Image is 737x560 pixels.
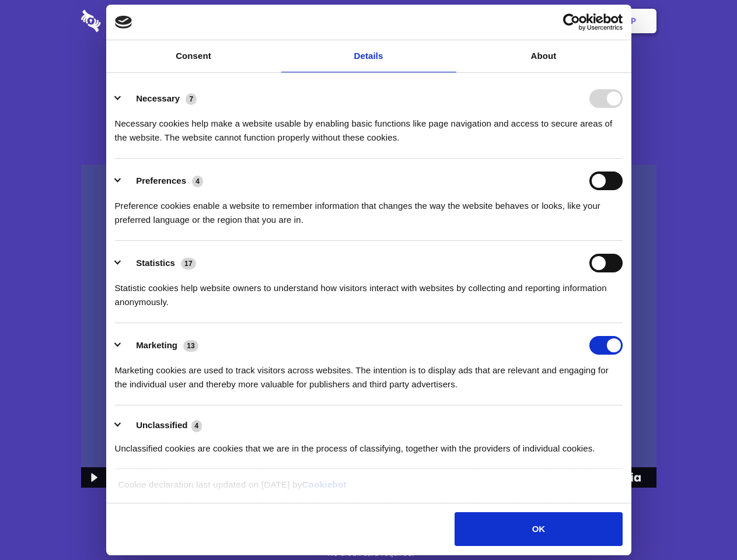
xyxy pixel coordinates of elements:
a: Login [529,3,580,39]
div: Preference cookies enable a website to remember information that changes the way the website beha... [115,190,623,227]
a: About [456,40,631,72]
img: logo [115,16,132,29]
button: Preferences (4) [115,171,211,190]
div: Unclassified cookies are cookies that we are in the process of classifying, together with the pro... [115,433,623,456]
span: 13 [183,340,198,352]
label: Necessary [136,93,180,103]
a: Consent [106,40,281,72]
span: 17 [181,258,196,269]
span: 4 [192,176,203,187]
a: Pricing [343,3,393,39]
label: Preferences [136,176,186,185]
span: 7 [186,93,197,105]
button: Necessary (7) [115,89,204,108]
h1: Eliminate Slack Data Loss. [81,52,656,94]
a: Usercentrics Cookiebot - opens in a new window [521,13,623,31]
label: Statistics [136,258,175,268]
div: Statistic cookies help website owners to understand how visitors interact with websites by collec... [115,272,623,309]
iframe: Drift Widget Chat Controller [679,502,723,546]
img: Sharesecret [81,164,656,488]
button: Unclassified (4) [115,418,209,433]
button: Play Video [81,467,105,488]
label: Marketing [136,340,177,350]
img: logo-wordmark-white-trans-d4663122ce5f474addd5e946df7df03e33cb6a1c49d2221995e7729f52c070b2.svg [81,10,181,32]
button: Marketing (13) [115,336,206,355]
div: Necessary cookies help make a website usable by enabling basic functions like page navigation and... [115,108,623,145]
button: OK [455,512,622,546]
div: Cookie declaration last updated on [DATE] by [109,478,628,501]
h4: Auto-redaction of sensitive data, encrypted data sharing and self-destructing private chats. Shar... [81,106,656,145]
div: Marketing cookies are used to track visitors across websites. The intention is to display ads tha... [115,355,623,391]
a: Contact [473,3,527,39]
button: Statistics (17) [115,254,204,272]
a: Details [281,40,456,72]
span: 4 [191,420,202,432]
a: Cookiebot [302,480,347,489]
